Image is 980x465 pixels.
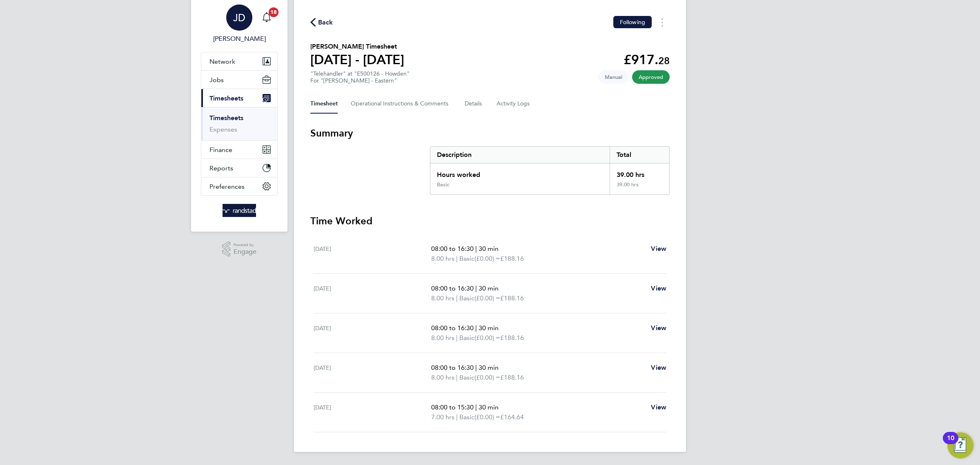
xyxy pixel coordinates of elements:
[258,4,275,31] a: 18
[459,293,474,303] span: Basic
[431,403,474,411] span: 08:00 to 15:30
[318,18,333,27] span: Back
[474,255,500,262] span: (£0.00) =
[201,177,277,195] button: Preferences
[310,127,670,140] h3: Summary
[479,245,499,253] span: 30 min
[201,107,277,140] div: Timesheets
[475,245,477,253] span: |
[456,373,458,381] span: |
[651,364,666,371] span: View
[479,403,499,411] span: 30 min
[314,284,431,303] div: [DATE]
[456,413,458,421] span: |
[475,284,477,292] span: |
[310,17,333,27] button: Back
[234,248,256,255] span: Engage
[474,413,500,421] span: (£0.00) =
[459,254,474,264] span: Basic
[310,94,338,114] button: Timesheet
[655,16,670,29] button: Timesheets Menu
[651,284,666,292] span: View
[651,363,666,373] a: View
[431,373,454,381] span: 8.00 hrs
[201,34,278,44] span: Jacob Donaldson
[209,183,245,190] span: Preferences
[459,412,474,422] span: Basic
[430,147,610,163] div: Description
[474,294,500,302] span: (£0.00) =
[310,77,410,84] div: For "[PERSON_NAME] - Eastern"
[459,373,474,382] span: Basic
[456,255,458,262] span: |
[310,51,404,68] h1: [DATE] - [DATE]
[475,324,477,332] span: |
[651,402,666,412] a: View
[497,94,531,114] button: Activity Logs
[209,58,235,65] span: Network
[201,4,278,44] a: JD[PERSON_NAME]
[201,204,278,217] a: Go to home page
[430,146,670,195] div: Summary
[658,55,670,67] span: 28
[651,284,666,293] a: View
[201,52,277,70] button: Network
[233,12,245,23] span: JD
[651,323,666,333] a: View
[431,255,454,262] span: 8.00 hrs
[310,70,410,84] div: "Telehandler" at "E500126 - Howden"
[431,245,474,253] span: 08:00 to 16:30
[314,323,431,343] div: [DATE]
[474,373,500,381] span: (£0.00) =
[651,245,666,253] span: View
[947,432,973,458] button: Open Resource Center, 10 new notifications
[651,403,666,411] span: View
[500,294,524,302] span: £188.16
[209,114,243,122] a: Timesheets
[598,70,629,84] span: This timesheet was manually created.
[314,244,431,264] div: [DATE]
[431,364,474,371] span: 08:00 to 16:30
[479,284,499,292] span: 30 min
[475,364,477,371] span: |
[475,403,477,411] span: |
[209,94,243,102] span: Timesheets
[310,42,404,51] h2: [PERSON_NAME] Timesheet
[620,18,645,26] span: Following
[351,94,452,114] button: Operational Instructions & Comments
[479,364,499,371] span: 30 min
[431,334,454,342] span: 8.00 hrs
[632,70,670,84] span: This timesheet has been approved.
[310,215,670,228] h3: Time Worked
[222,241,257,257] a: Powered byEngage
[500,255,524,262] span: £188.16
[209,146,232,154] span: Finance
[624,52,670,67] app-decimal: £917.
[201,71,277,89] button: Jobs
[201,141,277,159] button: Finance
[465,94,483,114] button: Details
[314,402,431,422] div: [DATE]
[610,147,669,163] div: Total
[610,181,669,194] div: 39.00 hrs
[314,363,431,382] div: [DATE]
[209,125,237,133] a: Expenses
[431,294,454,302] span: 8.00 hrs
[431,413,454,421] span: 7.00 hrs
[459,333,474,343] span: Basic
[500,413,524,421] span: £164.64
[456,334,458,342] span: |
[437,181,449,188] div: Basic
[234,241,256,248] span: Powered by
[201,89,277,107] button: Timesheets
[223,204,256,217] img: randstad-logo-retina.png
[479,324,499,332] span: 30 min
[947,438,954,449] div: 10
[651,244,666,254] a: View
[500,334,524,342] span: £188.16
[430,163,610,181] div: Hours worked
[431,284,474,292] span: 08:00 to 16:30
[474,334,500,342] span: (£0.00) =
[269,7,278,17] span: 18
[310,127,670,432] section: Timesheet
